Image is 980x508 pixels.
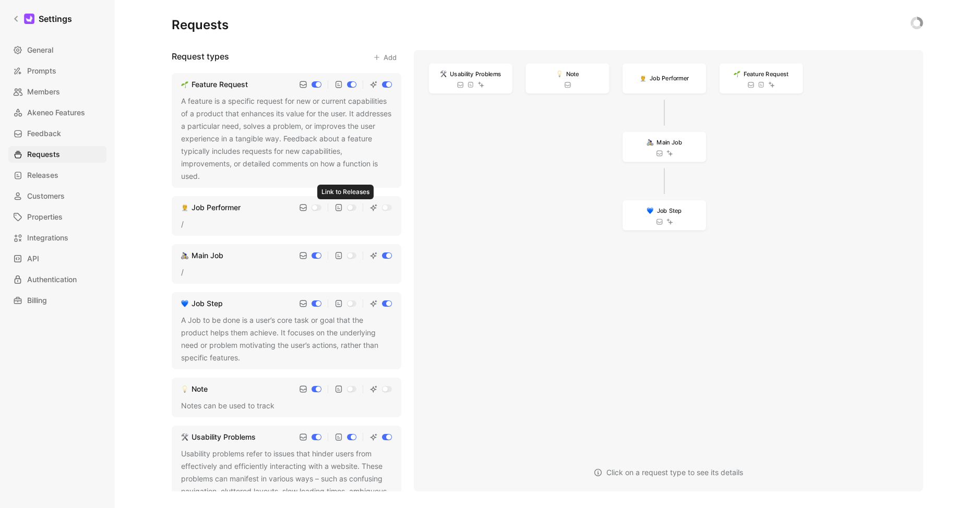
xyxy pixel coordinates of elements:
[181,204,188,211] img: 🙍
[192,431,256,443] div: Usability Problems
[192,297,223,310] div: Job Step
[27,86,60,98] span: Members
[192,383,208,395] div: Note
[556,70,563,77] img: 💡
[657,205,682,215] span: Job Step
[181,95,392,183] div: A feature is a specific request for new or current capabilities of a product that enhances its va...
[623,132,706,162] a: 🚴‍♂️Main Job
[623,200,706,231] a: 💙Job Step
[181,433,188,441] img: 🛠️
[27,294,47,307] span: Billing
[8,229,106,246] a: Integrations
[172,17,229,33] h1: Requests
[8,8,76,29] a: Settings
[181,81,188,88] img: 🌱
[594,466,743,479] div: Click on a request type to see its details
[179,201,243,214] a: 🙍Job Performer
[647,139,653,146] img: 🚴‍♂️
[368,50,401,65] button: Add
[734,70,740,77] img: 🌱
[27,44,53,56] span: General
[8,271,106,288] a: Authentication
[8,167,106,184] a: Releases
[566,69,579,79] span: Note
[27,127,61,140] span: Feedback
[317,185,374,199] div: Link to Releases
[8,104,106,121] a: Akeneo Features
[8,188,106,204] a: Customers
[179,249,225,262] a: 🚴‍♂️Main Job
[39,13,72,25] h1: Settings
[8,250,106,267] a: API
[181,400,392,412] div: Notes can be used to track
[8,42,106,58] a: General
[27,252,39,265] span: API
[656,137,682,147] span: Main Job
[647,207,653,214] img: 💙
[27,190,65,202] span: Customers
[744,69,788,79] span: Feature Request
[640,75,647,82] img: 🙍
[27,273,77,286] span: Authentication
[440,70,447,77] img: 🛠️
[181,385,188,393] img: 💡
[8,125,106,142] a: Feedback
[179,297,225,310] a: 💙Job Step
[8,292,106,309] a: Billing
[181,218,392,231] div: /
[27,106,85,119] span: Akeneo Features
[8,146,106,163] a: Requests
[429,64,512,94] a: 🛠️Usability Problems
[181,300,188,307] img: 💙
[27,65,56,77] span: Prompts
[172,50,229,65] h3: Request types
[181,252,188,259] img: 🚴‍♂️
[450,69,501,79] span: Usability Problems
[27,232,68,244] span: Integrations
[27,211,63,223] span: Properties
[179,383,210,395] a: 💡Note
[650,74,689,83] span: Job Performer
[192,249,223,262] div: Main Job
[181,266,392,279] div: /
[8,209,106,225] a: Properties
[27,169,58,182] span: Releases
[179,431,258,443] a: 🛠️Usability Problems
[192,201,241,214] div: Job Performer
[525,64,609,94] a: 💡Note
[181,314,392,364] div: A Job to be done is a user’s core task or goal that the product helps them achieve. It focuses on...
[27,148,60,161] span: Requests
[179,78,250,91] a: 🌱Feature Request
[623,64,706,94] a: 🙍Job Performer
[8,83,106,100] a: Members
[720,64,803,94] a: 🌱Feature Request
[192,78,248,91] div: Feature Request
[8,63,106,79] a: Prompts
